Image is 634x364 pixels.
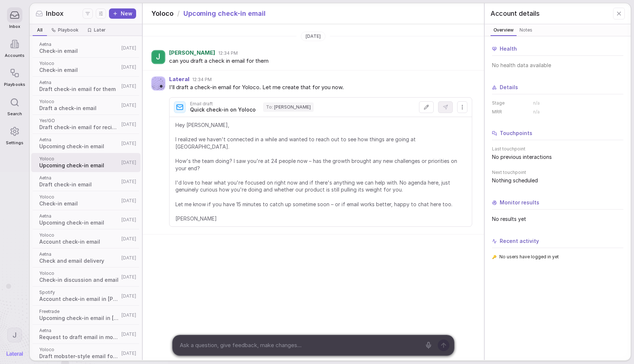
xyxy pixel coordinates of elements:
[39,290,119,295] span: Spotify
[39,314,119,322] span: Upcoming check-in email in [PERSON_NAME] style
[121,198,136,204] span: [DATE]
[169,83,472,92] span: I'll draft a check-in email for Yoloco. Let me create that for you now.
[152,77,165,90] img: Agent avatar
[121,236,136,242] span: [DATE]
[39,118,119,124] span: Yes!GO
[500,45,517,52] span: Health
[31,115,141,134] a: Yes!GODraft check-in email for recipient[DATE]
[39,175,119,181] span: Aetna
[31,287,141,306] a: SpotifyAccount check-in email in [PERSON_NAME] style[DATE]
[121,312,136,318] span: [DATE]
[190,101,256,106] span: Email draft
[518,26,534,34] span: Notes
[39,85,119,93] span: Draft check-in email for them
[39,251,119,257] span: Aetna
[31,325,141,344] a: AetnaRequest to draft email in mobster tone[DATE]
[31,210,141,229] a: AetnaUpcoming check-in email[DATE]
[96,8,106,19] button: Display settings
[31,39,141,58] a: AetnaCheck-in email[DATE]
[58,27,79,33] span: Playbook
[121,83,136,89] span: [DATE]
[31,344,141,363] a: YolocoDraft mobster-style email for user[DATE]
[4,82,25,87] span: Playbooks
[121,350,136,356] span: [DATE]
[31,229,141,248] a: YolocoAccount check-in email[DATE]
[31,306,141,325] a: FreetradeUpcoming check-in email in [PERSON_NAME] style[DATE]
[121,217,136,223] span: [DATE]
[31,172,141,191] a: AetnaDraft check-in email[DATE]
[169,50,215,56] span: [PERSON_NAME]
[39,232,119,238] span: Yoloco
[492,100,529,106] dt: Stage
[31,248,141,267] a: AetnaCheck and email delivery[DATE]
[175,121,466,222] span: Hey [PERSON_NAME], I realized we haven't connected in a while and wanted to reach out to see how ...
[39,328,119,334] span: Aetna
[492,109,529,115] dt: MRR
[39,41,119,47] span: Aetna
[492,62,623,69] span: No health data available
[121,274,136,280] span: [DATE]
[39,276,119,284] span: Check-in discussion and email
[31,267,141,287] a: YolocoCheck-in discussion and email[DATE]
[492,177,623,184] span: Nothing scheduled
[4,4,25,33] a: Inbox
[306,33,321,39] span: [DATE]
[31,191,141,210] a: YolocoCheck-in email[DATE]
[6,141,23,145] span: Settings
[499,254,559,260] span: No users have logged in yet
[192,77,212,83] span: 12:34 PM
[39,66,119,74] span: Check-in email
[39,219,119,226] span: Upcoming check-in email
[121,160,136,165] span: [DATE]
[500,199,539,206] span: Monitor results
[109,8,136,19] button: New thread
[39,347,119,353] span: Yoloco
[39,105,119,112] span: Draft a check-in email
[492,146,623,152] span: Last touchpoint
[39,124,119,131] span: Draft check-in email for recipient
[39,137,119,143] span: Aetna
[156,52,160,62] span: J
[266,104,273,110] span: To :
[121,179,136,185] span: [DATE]
[183,9,266,18] span: Upcoming check-in email
[39,353,119,360] span: Draft mobster-style email for user
[83,8,93,19] button: Filters
[39,47,119,55] span: Check-in email
[31,153,141,172] a: YolocoUpcoming check-in email[DATE]
[12,330,17,340] span: J
[94,27,106,33] span: Later
[39,162,119,169] span: Upcoming check-in email
[4,120,25,149] a: Settings
[31,77,141,96] a: AetnaDraft check-in email for them[DATE]
[39,181,119,188] span: Draft check-in email
[121,45,136,51] span: [DATE]
[39,143,119,150] span: Upcoming check-in email
[39,213,119,219] span: Aetna
[190,107,256,113] span: Quick check-in on Yoloco
[46,9,63,18] span: Inbox
[9,24,20,29] span: Inbox
[500,84,518,91] span: Details
[500,130,532,137] span: Touchpoints
[39,257,119,265] span: Check and email delivery
[7,112,22,116] span: Search
[7,352,23,356] img: Lateral
[31,134,141,153] a: AetnaUpcoming check-in email[DATE]
[4,62,25,91] a: Playbooks
[5,53,25,58] span: Accounts
[533,100,540,106] span: n/a
[121,141,136,146] span: [DATE]
[39,80,119,85] span: Aetna
[121,331,136,337] span: [DATE]
[492,153,623,161] span: No previous interactions
[492,170,623,175] span: Next touchpoint
[492,254,496,260] span: 🔑
[491,9,540,18] span: Account details
[218,50,238,56] span: 12:34 PM
[169,57,472,65] span: can you draft a check in email for them
[39,295,119,303] span: Account check-in email in [PERSON_NAME] style
[177,9,180,18] span: /
[169,76,189,83] span: Lateral
[39,61,119,66] span: Yoloco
